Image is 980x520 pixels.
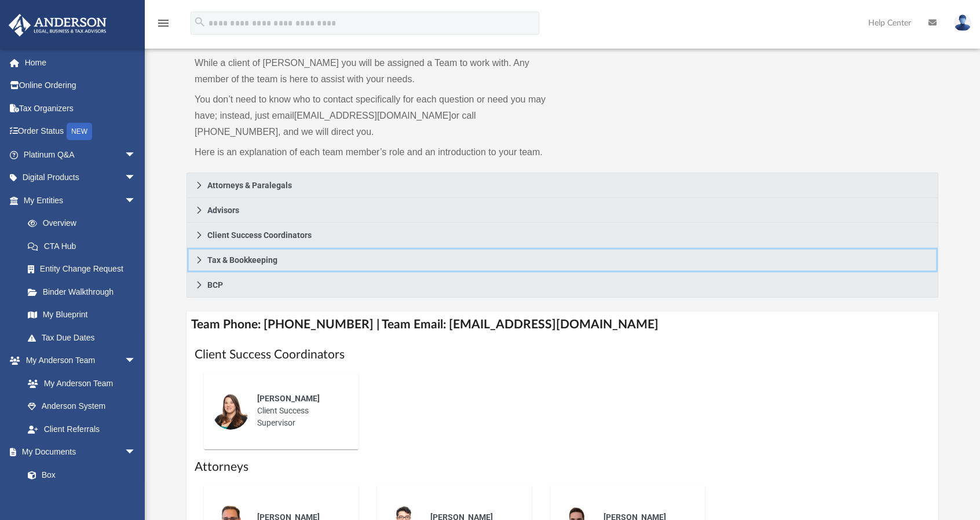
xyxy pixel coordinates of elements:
a: menu [156,22,170,30]
div: NEW [67,123,92,140]
a: Binder Walkthrough [16,280,153,303]
p: You don’t need to know who to contact specifically for each question or need you may have; instea... [195,91,554,140]
a: Order StatusNEW [8,120,153,144]
i: search [193,16,206,28]
i: menu [156,16,170,30]
span: Client Success Coordinators [207,231,312,239]
span: Tax & Bookkeeping [207,256,277,264]
h4: Team Phone: [PHONE_NUMBER] | Team Email: [EMAIL_ADDRESS][DOMAIN_NAME] [187,312,938,338]
p: While a client of [PERSON_NAME] you will be assigned a Team to work with. Any member of the team ... [195,55,554,87]
img: thumbnail [212,393,249,430]
h1: Attorneys [195,459,930,475]
img: Anderson Advisors Platinum Portal [5,14,110,36]
span: arrow_drop_down [125,441,148,464]
span: Advisors [207,206,239,214]
span: Attorneys & Paralegals [207,181,292,189]
p: Here is an explanation of each team member’s role and an introduction to your team. [195,144,554,160]
a: My Anderson Teamarrow_drop_down [8,349,148,372]
a: Home [8,51,153,74]
a: Online Ordering [8,74,153,97]
span: arrow_drop_down [125,349,148,373]
a: Digital Productsarrow_drop_down [8,166,153,189]
img: User Pic [954,14,971,31]
h1: Client Success Coordinators [195,346,930,363]
a: Client Success Coordinators [187,223,938,248]
span: arrow_drop_down [125,189,148,213]
a: My Anderson Team [16,372,142,395]
span: BCP [207,281,223,289]
a: Tax Organizers [8,97,153,120]
a: CTA Hub [16,235,153,258]
a: BCP [187,273,938,298]
a: Tax & Bookkeeping [187,248,938,273]
a: [EMAIL_ADDRESS][DOMAIN_NAME] [294,111,451,120]
a: Platinum Q&Aarrow_drop_down [8,143,153,166]
a: Advisors [187,198,938,223]
div: Client Success Supervisor [249,384,350,437]
a: My Blueprint [16,303,148,327]
a: Client Referrals [16,418,148,441]
a: Box [16,463,142,486]
span: arrow_drop_down [125,143,148,167]
a: Entity Change Request [16,258,153,281]
a: Attorneys & Paralegals [187,173,938,198]
span: [PERSON_NAME] [257,394,320,403]
a: Overview [16,212,153,235]
a: Anderson System [16,395,148,418]
a: My Entitiesarrow_drop_down [8,189,153,212]
a: Tax Due Dates [16,326,153,349]
span: arrow_drop_down [125,166,148,190]
a: My Documentsarrow_drop_down [8,441,148,464]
